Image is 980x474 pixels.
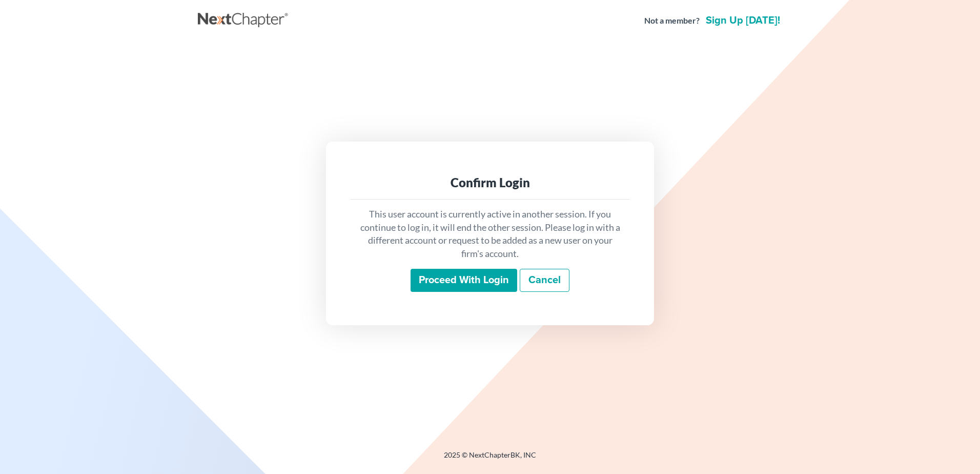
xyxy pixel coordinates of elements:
[704,15,782,26] a: Sign up [DATE]!
[644,15,700,27] strong: Not a member?
[198,450,782,468] div: 2025 © NextChapterBK, INC
[359,208,621,261] p: This user account is currently active in another session. If you continue to log in, it will end ...
[359,174,621,191] div: Confirm Login
[411,269,517,292] input: Proceed with login
[520,269,569,292] a: Cancel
